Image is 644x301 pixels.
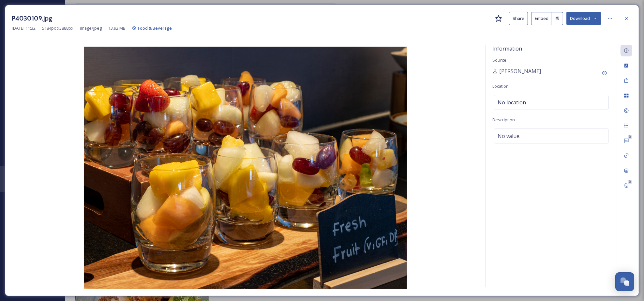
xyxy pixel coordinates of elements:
[138,25,172,31] span: Food & Beverage
[12,25,36,31] span: [DATE] 11:32
[566,12,601,25] button: Download
[108,25,126,31] span: 13.92 MB
[499,67,541,75] span: [PERSON_NAME]
[492,117,515,123] span: Description
[498,132,520,140] span: No value.
[12,47,479,289] img: P4030109.jpg
[492,57,506,63] span: Source
[628,135,632,139] div: 0
[509,12,528,25] button: Share
[531,12,552,25] button: Embed
[628,180,632,184] div: 0
[492,83,509,89] span: Location
[80,25,102,31] span: image/jpeg
[42,25,73,31] span: 5184 px x 3888 px
[615,272,634,291] button: Open Chat
[12,14,52,23] h3: P4030109.jpg
[498,98,526,106] span: No location
[492,45,522,52] span: Information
